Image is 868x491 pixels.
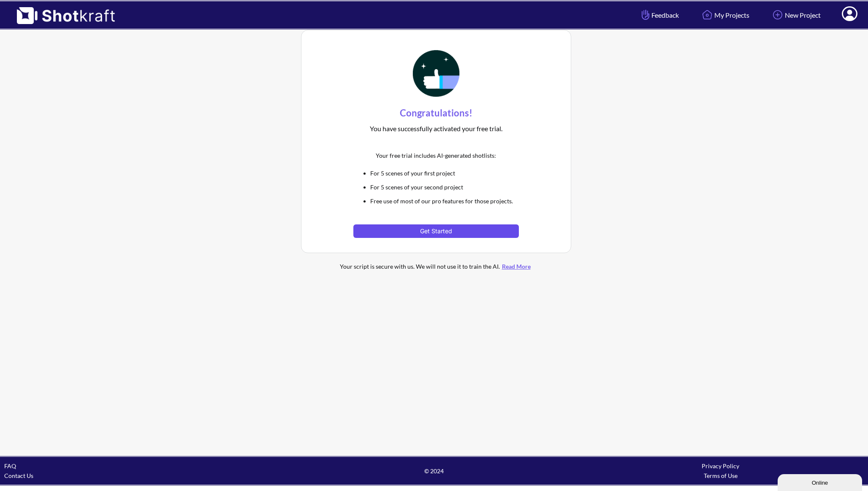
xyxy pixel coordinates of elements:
iframe: chat widget [778,472,864,491]
li: Free use of most of our pro features for those projects. [370,196,518,206]
div: Your free trial includes AI-generated shotlists: [353,148,518,162]
img: Hand Icon [640,8,651,22]
a: FAQ [4,462,16,469]
a: My Projects [694,4,756,26]
div: Your script is secure with us. We will not use it to train the AI. [322,262,550,271]
button: Get Started [353,224,518,238]
span: © 2024 [291,466,578,476]
a: New Project [764,4,827,26]
a: Contact Us [4,472,33,479]
img: Home Icon [700,8,714,22]
li: For 5 scenes of your first project [370,168,518,178]
span: Feedback [640,10,679,20]
div: Congratulations! [353,105,518,121]
img: Thumbs Up Icon [410,47,462,100]
a: Read More [500,263,533,270]
div: Privacy Policy [577,461,864,471]
div: You have successfully activated your free trial. [353,121,518,136]
div: Terms of Use [577,471,864,480]
img: Add Icon [770,8,785,22]
li: For 5 scenes of your second project [370,182,518,192]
